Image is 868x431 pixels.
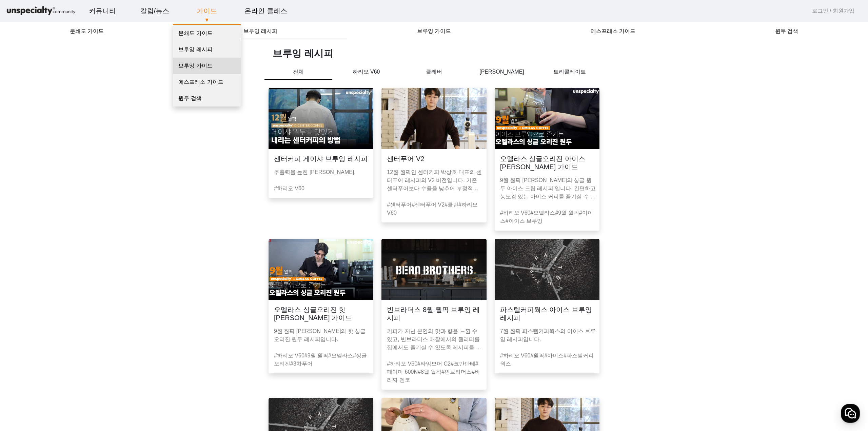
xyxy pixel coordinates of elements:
p: 9월 월픽 [PERSON_NAME]의 핫 싱글오리진 원두 레시피입니다. [274,327,371,344]
a: 대화 [45,215,87,232]
a: #오멜라스 [530,210,555,216]
a: 로그인 / 회원가입 [812,7,854,15]
img: logo [5,5,77,17]
p: 전체 [264,68,332,80]
a: 에스프레소 가이드 [173,74,241,90]
a: #빈브라더스 [441,369,472,375]
a: 센터커피 게이샤 브루잉 레시피추출력을 높힌 [PERSON_NAME].#하리오 V60 [264,88,377,231]
span: 에스프레소 가이드 [591,28,635,34]
h3: 빈브라더스 8월 월픽 브루잉 레시피 [387,306,481,322]
a: 오멜라스 싱글오리진 아이스 [PERSON_NAME] 가이드9월 월픽 [PERSON_NAME]의 싱글 원두 아이스 드립 레시피 입니다. 간편하고 농도감 있는 아이스 커피를 즐기... [491,88,604,231]
h3: 오멜라스 싱글오리진 핫 [PERSON_NAME] 가이드 [274,306,368,322]
a: 파스텔커피웍스 아이스 브루잉 레시피7월 월픽 파스텔커피웍스의 아이스 브루잉 레시피입니다.#하리오 V60#월픽#아이스#파스텔커피웍스 [491,239,604,390]
a: 빈브라더스 8월 월픽 브루잉 레시피커피가 지닌 본연의 맛과 향을 느낄 수 있고, 빈브라더스 매장에서의 퀄리티를 집에서도 즐기실 수 있도록 레시피를 준비하였습니다.#하리오 V6... [377,239,490,390]
a: #3차푸어 [290,361,313,367]
a: 커뮤니티 [83,2,121,20]
a: #아이스 브루잉 [506,218,542,224]
a: 온라인 클래스 [239,2,293,20]
a: #9월 월픽 [304,353,328,358]
a: #코만단테 [451,361,475,367]
a: #클린 [445,202,458,208]
span: 분쇄도 가이드 [70,28,104,34]
a: 원두 검색 [173,90,241,106]
a: 분쇄도 가이드 [173,25,241,41]
a: #월픽 [530,353,544,358]
h3: 오멜라스 싱글오리진 아이스 [PERSON_NAME] 가이드 [500,155,594,171]
a: #8월 월픽 [418,369,441,375]
a: #오멜라스 [328,353,353,358]
h1: 브루잉 레시피 [273,47,604,60]
span: 설정 [105,225,113,231]
a: #하리오 V60 [274,185,304,191]
a: 설정 [87,215,130,232]
a: #하리오 V60 [274,353,304,358]
a: #아이스 [544,353,564,358]
h3: 파스텔커피웍스 아이스 브루잉 레시피 [500,306,594,322]
a: #하리오 V60 [387,361,417,367]
a: 칼럼/뉴스 [135,2,175,20]
a: #하리오 V60 [387,202,478,216]
a: 브루잉 가이드 [173,58,241,74]
a: 오멜라스 싱글오리진 핫 [PERSON_NAME] 가이드9월 월픽 [PERSON_NAME]의 핫 싱글오리진 원두 레시피입니다.#하리오 V60#9월 월픽#오멜라스#싱글오리진#3차푸어 [264,239,377,390]
h3: 센터푸어 V2 [387,155,424,163]
a: #페이마 600N [387,361,478,375]
a: 센터푸어 V212월 월픽인 센터커피 박상호 대표의 센터푸어 레시피의 V2 버전입니다. 기존 센터푸어보다 수율을 낮추어 부정적인 맛이 억제되었습니다.#센터푸어#센터푸어 V2#클... [377,88,490,231]
p: 7월 월픽 파스텔커피웍스의 아이스 브루잉 레시피입니다. [500,327,597,344]
a: #9월 월픽 [555,210,579,216]
p: 12월 월픽인 센터커피 박상호 대표의 센터푸어 레시피의 V2 버전입니다. 기존 센터푸어보다 수율을 낮추어 부정적인 맛이 억제되었습니다. [387,168,484,193]
a: #하리오 V60 [500,353,531,358]
a: #센터푸어 [387,202,412,208]
p: 커피가 지닌 본연의 맛과 향을 느낄 수 있고, 빈브라더스 매장에서의 퀄리티를 집에서도 즐기실 수 있도록 레시피를 준비하였습니다. [387,327,484,352]
span: 홈 [21,225,25,231]
p: ▼ [181,16,232,24]
a: 가이드 [191,2,222,20]
a: #싱글오리진 [274,353,367,367]
a: #아이스 [500,210,593,224]
a: 브루잉 레시피 [173,41,241,58]
span: 대화 [62,226,70,231]
p: 클레버 [400,68,468,76]
span: 브루잉 레시피 [243,28,277,34]
span: 브루잉 가이드 [417,28,451,34]
a: #센터푸어 V2 [412,202,445,208]
p: 트리콜레이트 [536,68,604,76]
a: 홈 [2,215,45,232]
p: 하리오 V60 [332,68,400,76]
span: 원두 검색 [775,28,798,34]
p: 9월 월픽 [PERSON_NAME]의 싱글 원두 아이스 드립 레시피 입니다. 간편하고 농도감 있는 아이스 커피를 즐기실 수 있습니다. [500,176,597,201]
a: #하리오 V60 [500,210,531,216]
a: #타임모어 C2 [417,361,451,367]
h3: 센터커피 게이샤 브루잉 레시피 [274,155,368,163]
p: 추출력을 높힌 [PERSON_NAME]. [274,168,371,176]
p: [PERSON_NAME] [468,68,536,76]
